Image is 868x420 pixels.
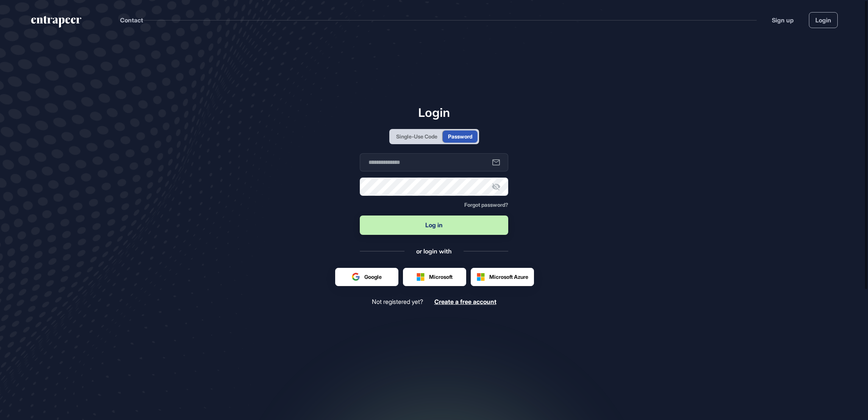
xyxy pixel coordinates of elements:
[372,298,423,305] span: Not registered yet?
[396,132,437,140] div: Single-Use Code
[416,247,452,255] div: or login with
[360,216,508,235] button: Log in
[448,132,472,140] div: Password
[360,105,508,120] h1: Login
[809,12,838,28] a: Login
[772,16,794,25] a: Sign up
[434,298,496,305] a: Create a free account
[30,16,82,30] a: entrapeer-logo
[120,15,143,25] button: Contact
[464,202,508,208] a: Forgot password?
